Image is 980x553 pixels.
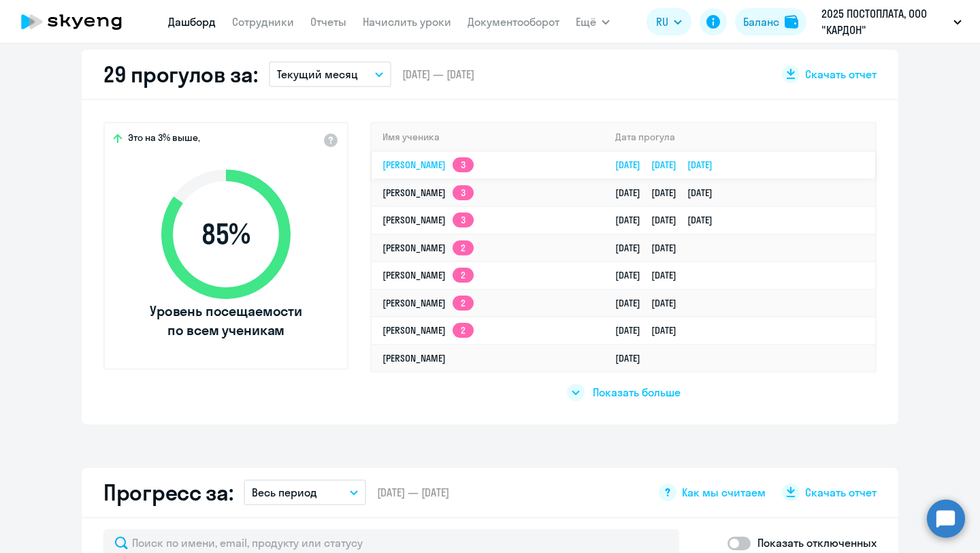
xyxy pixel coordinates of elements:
[453,240,474,255] app-skyeng-badge: 2
[244,479,366,505] button: Весь период
[656,14,668,30] span: RU
[743,14,779,30] div: Баланс
[615,352,651,364] a: [DATE]
[382,297,474,309] a: [PERSON_NAME]2
[615,214,723,226] a: [DATE][DATE][DATE]
[453,157,474,172] app-skyeng-badge: 3
[757,535,877,551] p: Показать отключенных
[103,479,233,506] h2: Прогресс за:
[453,185,474,200] app-skyeng-badge: 3
[382,159,474,171] a: [PERSON_NAME]3
[785,15,798,29] img: balance
[148,302,304,340] span: Уровень посещаемости по всем ученикам
[576,14,596,30] span: Ещё
[682,485,766,500] span: Как мы считаем
[805,485,877,500] span: Скачать отчет
[805,67,877,82] span: Скачать отчет
[402,67,474,82] span: [DATE] — [DATE]
[372,123,604,151] th: Имя ученика
[363,15,451,29] a: Начислить уроки
[377,485,449,500] span: [DATE] — [DATE]
[382,269,474,281] a: [PERSON_NAME]2
[269,61,391,87] button: Текущий месяц
[382,187,474,199] a: [PERSON_NAME]3
[382,324,474,336] a: [PERSON_NAME]2
[128,131,200,148] span: Это на 3% выше,
[453,296,474,311] app-skyeng-badge: 2
[232,15,294,29] a: Сотрудники
[148,218,304,251] span: 85 %
[382,242,474,254] a: [PERSON_NAME]2
[615,159,723,171] a: [DATE][DATE][DATE]
[615,242,687,254] a: [DATE][DATE]
[615,324,687,336] a: [DATE][DATE]
[453,268,474,283] app-skyeng-badge: 2
[468,15,559,29] a: Документооборот
[604,123,875,151] th: Дата прогула
[615,297,687,309] a: [DATE][DATE]
[310,15,346,29] a: Отчеты
[815,5,968,38] button: 2025 ПОСТОПЛАТА, ООО "КАРДОН"
[821,5,948,38] p: 2025 ПОСТОПЛАТА, ООО "КАРДОН"
[103,61,258,88] h2: 29 прогулов за:
[593,385,681,400] span: Показать больше
[382,214,474,226] a: [PERSON_NAME]3
[453,323,474,338] app-skyeng-badge: 2
[453,212,474,227] app-skyeng-badge: 3
[735,8,806,35] button: Балансbalance
[382,352,446,364] a: [PERSON_NAME]
[615,187,723,199] a: [DATE][DATE][DATE]
[615,269,687,281] a: [DATE][DATE]
[647,8,691,35] button: RU
[277,66,358,82] p: Текущий месяц
[168,15,216,29] a: Дашборд
[252,484,317,501] p: Весь период
[576,8,610,35] button: Ещё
